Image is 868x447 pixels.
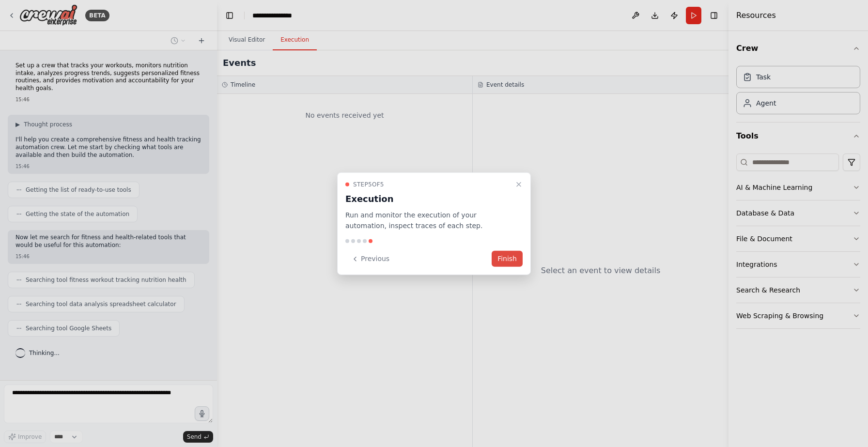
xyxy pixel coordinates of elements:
[345,192,511,205] h3: Execution
[345,209,511,231] p: Run and monitor the execution of your automation, inspect traces of each step.
[345,251,395,267] button: Previous
[353,180,384,188] span: Step 5 of 5
[492,251,523,267] button: Finish
[513,178,525,190] button: Close walkthrough
[223,9,236,22] button: Hide left sidebar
